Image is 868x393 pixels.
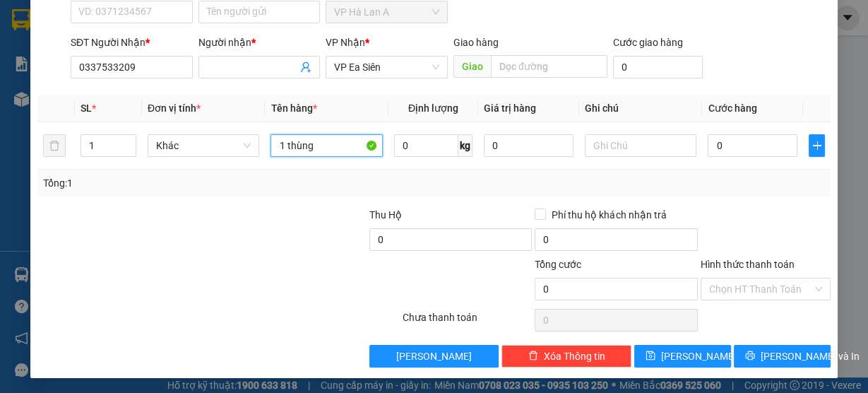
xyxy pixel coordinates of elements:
[453,55,491,78] span: Giao
[396,348,472,364] span: [PERSON_NAME]
[535,259,581,270] span: Tổng cước
[646,351,655,362] span: save
[81,102,92,114] span: SL
[408,102,458,114] span: Định lượng
[613,56,703,78] input: Cước giao hàng
[809,134,825,157] button: plus
[401,310,534,334] div: Chưa thanh toán
[43,175,336,191] div: Tổng: 1
[546,207,672,223] span: Phí thu hộ khách nhận trả
[369,209,402,221] span: Thu Hộ
[579,95,703,122] th: Ghi chú
[544,348,605,364] span: Xóa Thông tin
[458,134,472,157] span: kg
[270,102,316,114] span: Tên hàng
[661,348,737,364] span: [PERSON_NAME]
[585,134,697,157] input: Ghi Chú
[501,345,631,368] button: deleteXóa Thông tin
[334,1,439,23] span: VP Hà Lan A
[156,135,251,156] span: Khác
[43,134,66,157] button: delete
[326,37,365,48] span: VP Nhận
[270,134,383,157] input: VD: Bàn, Ghế
[761,348,860,364] span: [PERSON_NAME] và In
[745,351,755,362] span: printer
[708,102,756,114] span: Cước hàng
[334,57,439,78] span: VP Ea Siên
[148,102,201,114] span: Đơn vị tính
[484,134,573,157] input: 0
[484,102,536,114] span: Giá trị hàng
[734,345,831,368] button: printer[PERSON_NAME] và In
[809,140,824,151] span: plus
[491,55,607,78] input: Dọc đường
[369,345,499,368] button: [PERSON_NAME]
[634,345,731,368] button: save[PERSON_NAME]
[528,351,538,362] span: delete
[198,35,321,50] div: Người nhận
[613,37,683,48] label: Cước giao hàng
[300,61,311,73] span: user-add
[453,37,499,48] span: Giao hàng
[701,259,795,270] label: Hình thức thanh toán
[71,35,193,50] div: SĐT Người Nhận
